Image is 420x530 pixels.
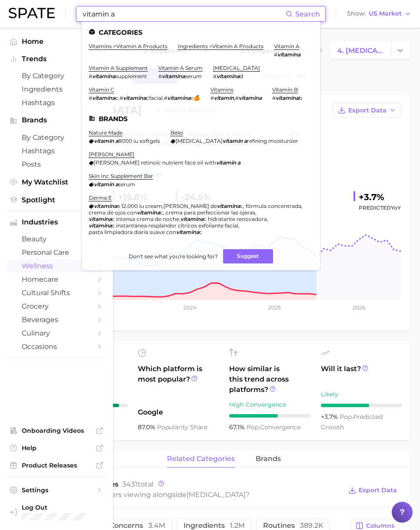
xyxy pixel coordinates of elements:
span: culinary [22,329,91,337]
span: Search [295,10,320,18]
button: Brands [7,114,106,127]
span: Show [347,11,366,16]
span: YoY [391,204,401,211]
button: Export Data [333,103,401,118]
a: Spotlight [7,193,106,207]
em: vitamina [89,216,112,222]
em: a [115,181,118,188]
li: Categories [89,29,313,36]
span: Google [138,407,219,418]
span: total [122,480,153,488]
span: Spotlight [22,196,91,204]
button: Export Data [346,484,399,497]
a: vitamin a serum [158,65,203,71]
span: c [115,95,118,101]
em: a [237,159,240,166]
em: vitamina [94,203,117,209]
li: Brands [89,115,313,122]
em: vitamina [89,222,112,229]
span: cultural shifts [22,289,91,297]
a: Product Releases [7,459,106,472]
span: Trends [22,55,91,63]
em: vitamin [214,95,234,101]
a: Onboarding Videos [7,424,106,437]
div: , , [89,95,200,101]
span: serum [185,73,202,79]
span: pasta limpiadora diaria suave con [89,229,176,235]
span: supplement [115,73,147,79]
em: vitamin [94,138,114,144]
button: Trends [7,53,106,66]
span: Brands [22,116,91,124]
span: Don't see what you're looking for? [129,253,218,260]
em: vitamina [217,73,240,79]
abbr: popularity index [247,423,260,431]
span: # [89,73,92,79]
span: Home [22,37,91,46]
a: Log out. Currently logged in with e-mail yumi.toki@spate.nyc. [7,501,106,523]
tspan: 2024 [183,304,197,311]
span: homecare [22,275,91,283]
span: 389.2k [300,521,323,530]
span: by Category [22,72,91,80]
span: crema de ojos con [89,209,137,216]
em: vitamina [217,203,240,209]
em: vitamin [94,181,114,188]
span: Hashtags [22,147,91,155]
span: Export Data [348,107,387,114]
a: vitamins [210,86,233,93]
a: derma e [89,194,112,201]
span: refining moisturizer [247,138,298,144]
a: Ingredients [7,82,106,96]
span: 1.2m [230,521,245,530]
span: c intensa crema de noche [112,216,179,222]
em: vitamina [137,209,160,216]
span: # [164,95,167,101]
span: [MEDICAL_DATA] [187,490,246,499]
span: Ingredients [22,85,91,93]
span: d [240,73,243,79]
span: +3.7% [321,413,340,421]
span: convergence [247,423,300,431]
span: # [120,95,123,101]
em: a [115,138,118,144]
button: Change Category [391,42,410,59]
a: skin inc supplement bar [89,173,153,179]
span: Predicted [359,203,401,213]
div: 6 / 10 [321,404,402,407]
a: My Watchlist [7,175,106,189]
tspan: 2025 [268,304,281,311]
a: by Category [7,131,106,144]
em: vitamina [123,95,146,101]
span: ingredients [183,522,245,529]
span: e 12.000 iu cream [117,203,162,209]
span: c instantánea resplandor cítricos exfoliante facial [112,222,238,229]
a: personal care [7,246,106,259]
abbr: popularity index [340,413,353,421]
a: beauty [7,232,106,246]
span: grocery [22,302,91,310]
span: routines [263,522,323,529]
em: a [244,138,247,144]
img: SPATE [9,8,55,18]
div: +3.7% [359,190,401,204]
em: vitamina [277,51,300,58]
span: Settings [22,486,91,494]
a: vitamins >vitamin a products [89,43,167,49]
a: [MEDICAL_DATA] [213,65,260,71]
em: vitamina [276,95,299,101]
div: High Convergence [229,399,310,410]
a: Settings [7,484,106,497]
span: 87.0% [138,423,157,431]
span: Industries [22,218,91,226]
span: 67.1% [229,423,247,431]
a: 4. [MEDICAL_DATA] [330,42,391,59]
em: vitamina [92,73,115,79]
span: # [213,73,217,79]
a: Hashtags [7,144,106,158]
input: Search here for a brand, industry, or ingredient [82,7,286,21]
a: wellness [7,259,106,273]
a: grocery [7,300,106,313]
span: c [199,229,202,235]
button: ShowUS Market [345,8,413,20]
